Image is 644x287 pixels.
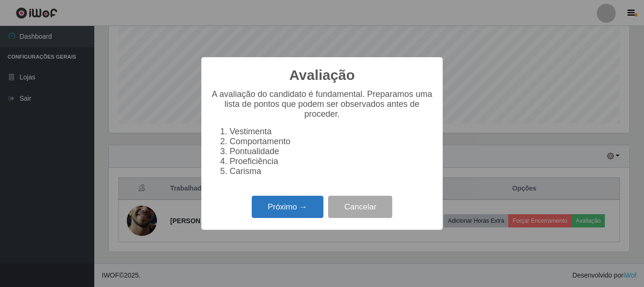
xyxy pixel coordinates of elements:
button: Próximo → [252,196,323,218]
li: Comportamento [230,137,433,147]
li: Vestimenta [230,127,433,137]
p: A avaliação do candidato é fundamental. Preparamos uma lista de pontos que podem ser observados a... [211,89,433,119]
li: Carisma [230,166,433,176]
button: Cancelar [328,196,392,218]
h2: Avaliação [289,67,355,84]
li: Pontualidade [230,147,433,157]
li: Proeficiência [230,157,433,166]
